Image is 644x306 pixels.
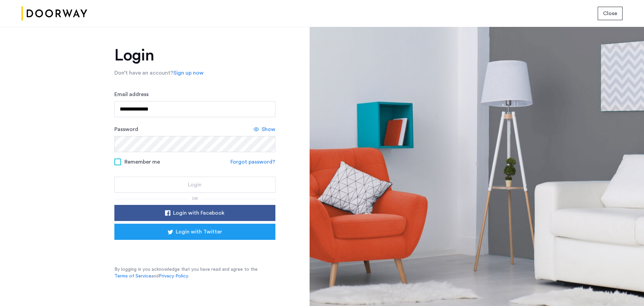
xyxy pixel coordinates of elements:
[21,1,87,26] img: logo
[114,224,275,240] button: button
[176,228,222,236] span: Login with Twitter
[173,69,204,77] a: Sign up now
[598,7,623,20] button: button
[124,158,160,166] span: Remember me
[114,90,149,98] label: Email address
[603,9,617,17] span: Close
[114,273,151,279] a: Terms of Service
[188,181,202,189] span: Login
[114,70,173,76] span: Don’t have an account?
[114,205,275,221] button: button
[114,177,275,193] button: button
[173,209,224,217] span: Login with Facebook
[114,125,138,133] label: Password
[262,125,275,133] span: Show
[192,196,198,201] span: or
[124,242,265,257] iframe: Sign in with Google Button
[230,158,275,166] a: Forgot password?
[114,47,275,63] h1: Login
[159,273,188,279] a: Privacy Policy
[114,266,275,279] p: By logging in you acknowledge that you have read and agree to the and .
